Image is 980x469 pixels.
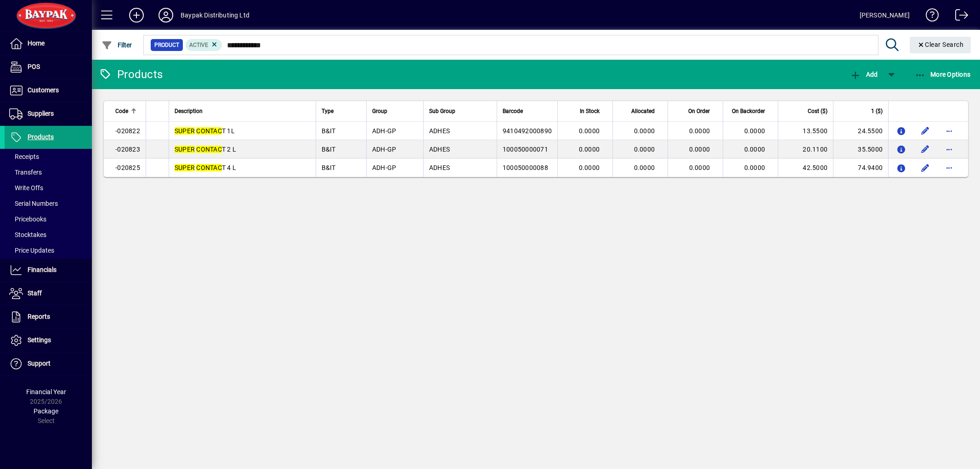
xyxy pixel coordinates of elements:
[5,211,92,227] a: Pricebooks
[5,196,92,211] a: Serial Numbers
[917,41,964,48] span: Clear Search
[808,106,827,116] span: Cost ($)
[26,388,66,396] span: Financial Year
[372,146,397,153] span: ADH-GP
[912,66,973,83] button: More Options
[5,164,92,180] a: Transfers
[175,106,203,116] span: Description
[429,146,450,153] span: ADHES
[860,8,910,23] div: [PERSON_NAME]
[154,40,179,50] span: Product
[778,122,833,140] td: 13.5500
[196,146,222,153] em: CONTAC
[915,71,971,78] span: More Options
[579,164,600,171] span: 0.0000
[918,142,933,157] button: Edit
[744,146,765,153] span: 0.0000
[5,305,92,328] a: Reports
[503,164,548,171] span: 100050000088
[322,146,336,153] span: B&IT
[744,127,765,135] span: 0.0000
[5,329,92,352] a: Settings
[175,127,235,135] span: T 1L
[429,164,450,171] span: ADHES
[503,106,552,116] div: Barcode
[579,146,600,153] span: 0.0000
[372,106,387,116] span: Group
[674,106,718,116] div: On Order
[115,106,140,116] div: Code
[503,146,548,153] span: 100050000071
[5,56,92,79] a: POS
[28,110,54,117] span: Suppliers
[689,127,710,135] span: 0.0000
[634,146,655,153] span: 0.0000
[28,336,51,344] span: Settings
[372,164,397,171] span: ADH-GP
[429,106,455,116] span: Sub Group
[115,127,140,135] span: -020822
[778,140,833,158] td: 20.1100
[28,266,57,273] span: Financials
[28,40,45,47] span: Home
[729,106,773,116] div: On Backorder
[99,37,135,53] button: Filter
[5,102,92,125] a: Suppliers
[918,160,933,175] button: Edit
[322,164,336,171] span: B&IT
[322,106,361,116] div: Type
[579,127,600,135] span: 0.0000
[115,164,140,171] span: -020825
[871,106,883,116] span: 1 ($)
[115,146,140,153] span: -020823
[5,149,92,164] a: Receipts
[618,106,663,116] div: Allocated
[942,124,957,138] button: More options
[429,106,491,116] div: Sub Group
[28,360,51,367] span: Support
[744,164,765,171] span: 0.0000
[102,41,132,49] span: Filter
[5,79,92,102] a: Customers
[28,133,54,141] span: Products
[689,146,710,153] span: 0.0000
[942,142,957,157] button: More options
[28,86,59,94] span: Customers
[122,7,151,23] button: Add
[833,158,888,177] td: 74.9400
[563,106,608,116] div: In Stock
[151,7,181,23] button: Profile
[372,127,397,135] span: ADH-GP
[181,8,249,23] div: Baypak Distributing Ltd
[189,42,208,48] span: Active
[322,106,334,116] span: Type
[5,282,92,305] a: Staff
[28,289,42,297] span: Staff
[9,200,58,207] span: Serial Numbers
[503,106,523,116] span: Barcode
[580,106,600,116] span: In Stock
[9,215,46,223] span: Pricebooks
[9,247,54,254] span: Price Updates
[631,106,655,116] span: Allocated
[918,124,933,138] button: Edit
[115,106,128,116] span: Code
[5,32,92,55] a: Home
[372,106,418,116] div: Group
[196,164,222,171] em: CONTAC
[634,127,655,135] span: 0.0000
[34,407,58,415] span: Package
[850,71,878,78] span: Add
[9,153,39,160] span: Receipts
[919,2,939,32] a: Knowledge Base
[9,169,42,176] span: Transfers
[732,106,765,116] span: On Backorder
[5,180,92,196] a: Write Offs
[322,127,336,135] span: B&IT
[28,313,50,320] span: Reports
[942,160,957,175] button: More options
[196,127,222,135] em: CONTAC
[9,184,43,192] span: Write Offs
[778,158,833,177] td: 42.5000
[175,127,195,135] em: SUPER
